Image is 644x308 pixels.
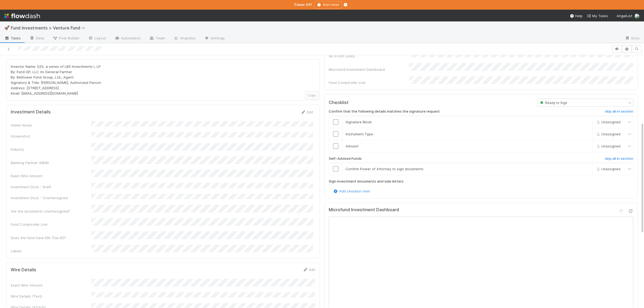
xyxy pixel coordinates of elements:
div: Screenshot [11,133,91,139]
a: skip all in section [605,157,633,163]
div: Does the fund have EIN (Tax ID)? [11,235,91,240]
button: Start timer [314,1,342,9]
div: Investment Docs - Draft [11,184,91,190]
span: Ready to Sign [539,101,567,105]
div: Help [570,13,583,18]
div: Industry [11,147,91,152]
span: Investor Name: S25, a series of LBS Investments I, LP By: Fund GP, LLC its General Partner By: Be... [11,64,101,95]
span: Signature Block [346,120,372,124]
a: Edit [303,268,315,272]
a: Automation [110,34,145,43]
a: Team [145,34,169,43]
span: Flow Builder [53,35,79,41]
h5: Checklist [329,100,349,105]
h5: Microfund Investment Dashboard [329,207,399,213]
a: Data [25,34,48,43]
div: Fund Comptroller Link [329,80,409,85]
span: Fund Investments > Venture Fund [11,25,88,31]
span: AngelList [617,14,632,18]
span: Tasks [4,35,21,41]
a: Edit [301,110,313,114]
a: Docs [621,34,644,43]
div: Admin Notes [11,123,91,128]
span: Unassigned [595,167,620,171]
h6: skip all in section [605,157,633,161]
div: Exact Wire Amount [11,283,91,288]
span: Unassigned [595,120,620,124]
div: Are the documents countersigned? [11,209,91,214]
a: Layout [84,34,110,43]
h6: Sign investment documents and side letters [329,179,404,184]
a: Analytics [169,34,200,43]
span: Unassigned [595,144,620,148]
h6: skip all in section [605,109,633,114]
a: Flow Builder [48,34,84,43]
span: Instrument Type [346,132,373,136]
a: skip all in section [605,109,633,116]
span: Unassigned [595,132,620,136]
div: Fund Comptroller Link [11,222,91,227]
div: Microfund Investment Dashboard [329,67,409,72]
span: My Tasks [587,14,608,18]
a: Settings [200,34,229,43]
h5: Investment Details [11,109,51,115]
strong: Timer Off [294,2,312,7]
button: Copy [305,92,319,99]
img: avatar_55b415e2-df6a-4422-95b4-4512075a58f2.png [634,13,640,19]
h6: Self-Advised Funds [329,157,362,161]
div: Banking Partner (NEW) [11,160,91,165]
a: Add checklist item [333,189,370,193]
span: Confirm Power of Attorney to sign documents [346,167,423,171]
h6: Confirm that the following details matches the signature request [329,109,440,114]
div: Wire Details (Text) [11,294,91,299]
div: Labels [11,248,91,254]
span: 🚀 [4,25,10,30]
a: My Tasks [587,13,608,18]
div: SR (Front Links) [329,53,409,59]
img: logo-inverted-e16ddd16eac7371096b0.svg [4,11,40,20]
span: Amount [346,144,358,148]
h5: Wire Details [11,267,36,273]
div: Investment Docs - Countersigned [11,195,91,201]
div: Exact Wire Amount [11,173,91,179]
